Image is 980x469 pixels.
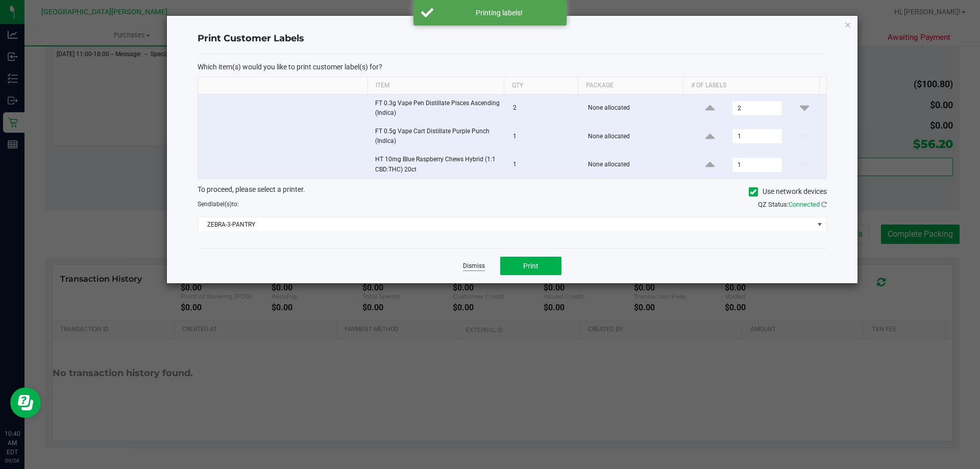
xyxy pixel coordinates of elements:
[369,94,507,122] td: FT 0.3g Vape Pen Distillate Pisces Ascending (Indica)
[582,94,689,122] td: None allocated
[507,151,582,178] td: 1
[190,184,835,200] div: To proceed, please select a printer.
[369,122,507,151] td: FT 0.5g Vape Cart Distillate Purple Punch (Indica)
[507,122,582,151] td: 1
[10,387,41,418] iframe: Resource center
[578,77,683,94] th: Package
[500,257,561,275] button: Print
[367,77,504,94] th: Item
[198,62,827,71] p: Which item(s) would you like to print customer label(s) for?
[439,8,559,18] div: Printing labels!
[758,201,827,208] span: QZ Status:
[198,217,814,232] span: ZEBRA-3-PANTRY
[523,262,538,270] span: Print
[198,32,827,45] h4: Print Customer Labels
[504,77,578,94] th: Qty
[582,151,689,178] td: None allocated
[582,122,689,151] td: None allocated
[507,94,582,122] td: 2
[749,186,827,197] label: Use network devices
[463,262,485,270] a: Dismiss
[789,201,820,208] span: Connected
[369,151,507,178] td: HT 10mg Blue Raspberry Chews Hybrid (1:1 CBD:THC) 20ct
[198,201,239,208] span: Send to:
[211,201,232,208] span: label(s)
[683,77,819,94] th: # of labels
